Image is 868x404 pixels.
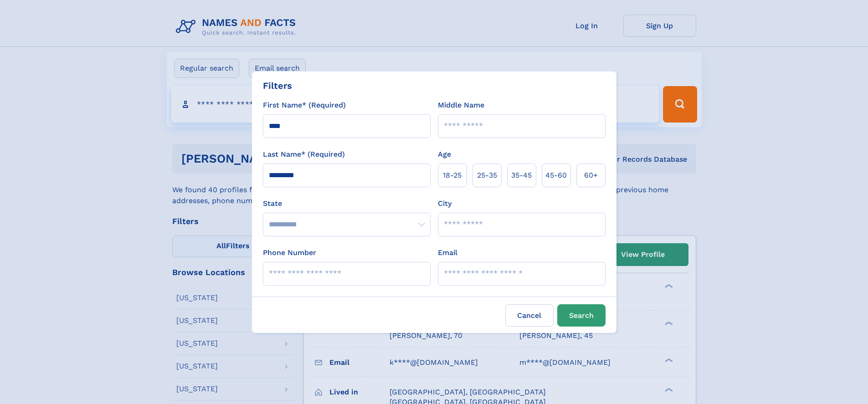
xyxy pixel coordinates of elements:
[505,304,554,327] label: Cancel
[263,149,345,160] label: Last Name* (Required)
[443,170,462,181] span: 18‑25
[263,198,431,209] label: State
[438,247,457,258] label: Email
[263,247,316,258] label: Phone Number
[477,170,497,181] span: 25‑35
[438,198,452,209] label: City
[511,170,532,181] span: 35‑45
[584,170,598,181] span: 60+
[438,149,451,160] label: Age
[438,100,484,111] label: Middle Name
[263,100,346,111] label: First Name* (Required)
[263,79,292,92] div: Filters
[545,170,567,181] span: 45‑60
[557,304,606,327] button: Search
